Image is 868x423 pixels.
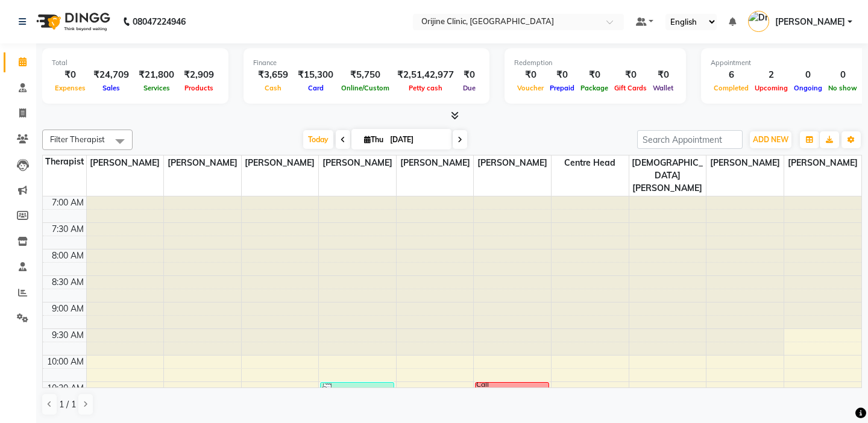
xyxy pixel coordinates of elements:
div: ₹0 [547,68,577,82]
div: 7:30 AM [49,223,86,236]
span: Filter Therapist [50,134,105,144]
span: Ongoing [791,84,825,92]
div: 0 [791,68,825,82]
span: Gift Cards [611,84,650,92]
div: ₹2,909 [179,68,219,82]
div: Total [52,58,219,68]
span: No show [825,84,860,92]
span: [PERSON_NAME] [164,155,241,171]
span: Cash [262,84,285,92]
img: logo [31,5,113,39]
div: 10:00 AM [45,356,86,368]
div: ₹0 [650,68,676,82]
span: Upcoming [752,84,791,92]
span: [PERSON_NAME] [242,155,319,171]
div: ₹0 [52,68,89,82]
span: Voucher [514,84,547,92]
div: ₹3,659 [253,68,293,82]
div: 9:00 AM [49,302,86,315]
span: [DEMOGRAPHIC_DATA][PERSON_NAME] [629,155,706,196]
span: [PERSON_NAME] [87,155,164,171]
div: Finance [253,58,480,68]
span: [PERSON_NAME] [706,155,784,171]
img: Dr. Kritu Bhandari [748,11,769,32]
div: ₹0 [611,68,650,82]
span: Wallet [650,84,676,92]
span: [PERSON_NAME] [784,155,861,171]
span: 1 / 1 [59,398,76,411]
div: Therapist [43,155,86,168]
div: 9:30 AM [49,329,86,342]
div: 8:30 AM [49,276,86,289]
button: ADD NEW [750,131,791,148]
div: Redemption [514,58,676,68]
div: Appointment [711,58,860,68]
span: Services [140,84,173,92]
span: [PERSON_NAME] [397,155,474,171]
span: [PERSON_NAME] [474,155,551,171]
input: Search Appointment [637,130,743,149]
div: ₹24,709 [89,68,134,82]
div: ₹5,750 [338,68,392,82]
span: [PERSON_NAME] [319,155,396,171]
span: ADD NEW [753,135,788,144]
input: 2025-09-04 [386,131,447,149]
span: Today [303,130,333,149]
div: ₹0 [577,68,611,82]
div: ₹0 [514,68,547,82]
div: ₹15,300 [293,68,338,82]
div: 0 [825,68,860,82]
span: Due [460,84,479,92]
div: 6 [711,68,752,82]
span: Completed [711,84,752,92]
div: 10:30 AM [45,382,86,395]
div: ₹0 [459,68,480,82]
iframe: chat widget [817,375,856,411]
span: Package [577,84,611,92]
div: ₹2,51,42,977 [392,68,459,82]
div: ₹21,800 [134,68,179,82]
div: 7:00 AM [49,196,86,209]
span: [PERSON_NAME] [775,16,845,28]
span: Expenses [52,84,89,92]
span: Card [305,84,327,92]
div: 8:00 AM [49,249,86,262]
span: Products [181,84,216,92]
b: 08047224946 [133,5,186,39]
span: Online/Custom [338,84,392,92]
div: 2 [752,68,791,82]
span: Thu [361,135,386,144]
span: Prepaid [547,84,577,92]
span: Centre Head [552,155,629,171]
span: Sales [99,84,123,92]
span: Petty cash [406,84,445,92]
